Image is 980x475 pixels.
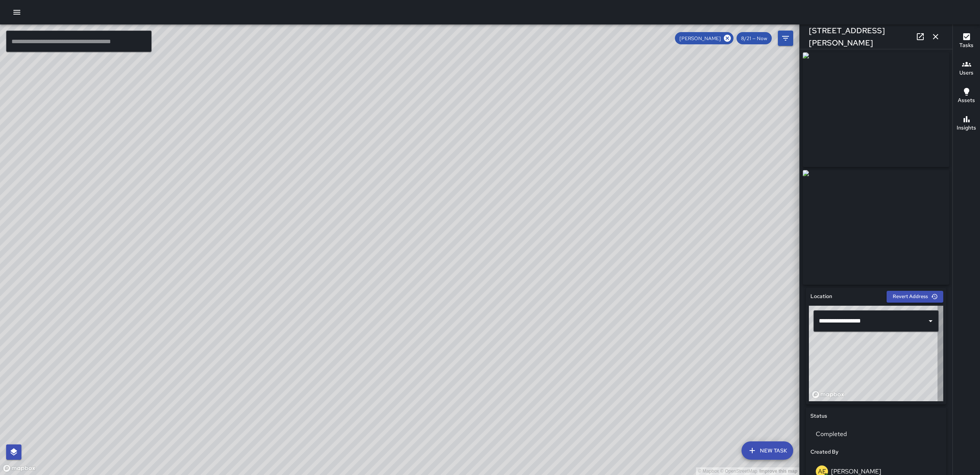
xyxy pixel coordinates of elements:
button: New Task [742,441,793,460]
h6: Location [810,292,832,301]
h6: Status [810,412,827,420]
button: Insights [953,110,980,138]
span: 8/21 — Now [737,35,772,42]
h6: Users [959,69,973,77]
h6: Created By [810,448,838,456]
h6: [STREET_ADDRESS][PERSON_NAME] [809,24,913,49]
p: Completed [816,430,936,439]
button: Filters [778,31,793,46]
button: Open [925,316,936,326]
img: request_images%2Fad065ad0-7ec4-11f0-88a9-eb6da4583201 [803,52,949,167]
h6: Tasks [959,41,973,50]
img: request_images%2Fae82e8b0-7ec4-11f0-88a9-eb6da4583201 [803,170,949,285]
div: [PERSON_NAME] [675,32,733,44]
button: Users [953,55,980,83]
h6: Insights [957,124,976,132]
span: [PERSON_NAME] [675,35,725,42]
button: Revert Address [887,291,943,303]
button: Tasks [953,28,980,55]
h6: Assets [958,96,975,105]
button: Assets [953,83,980,110]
